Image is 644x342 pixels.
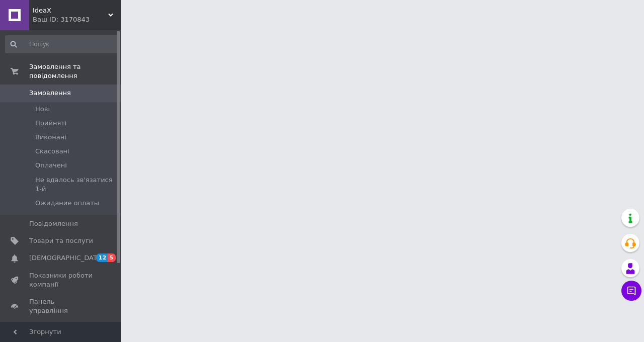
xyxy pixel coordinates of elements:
div: Ваш ID: 3170843 [33,15,121,24]
span: Оплачені [35,161,67,170]
span: Замовлення та повідомлення [29,62,121,80]
button: Чат з покупцем [621,281,641,301]
span: Не вдалось зв'язатися 1-й [35,176,117,194]
span: 5 [108,253,116,262]
span: Ожидание оплаты [35,199,99,208]
span: Показники роботи компанії [29,271,93,289]
span: Нові [35,105,50,114]
span: Панель управління [29,297,93,315]
span: Прийняті [35,119,66,128]
input: Пошук [5,35,118,53]
span: Повідомлення [29,219,78,228]
span: Виконані [35,133,66,142]
span: Замовлення [29,89,71,98]
span: 12 [96,253,108,262]
span: Товари та послуги [29,236,93,245]
span: [DEMOGRAPHIC_DATA] [29,253,104,263]
span: IdeaX [33,6,108,15]
span: Скасовані [35,147,69,156]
